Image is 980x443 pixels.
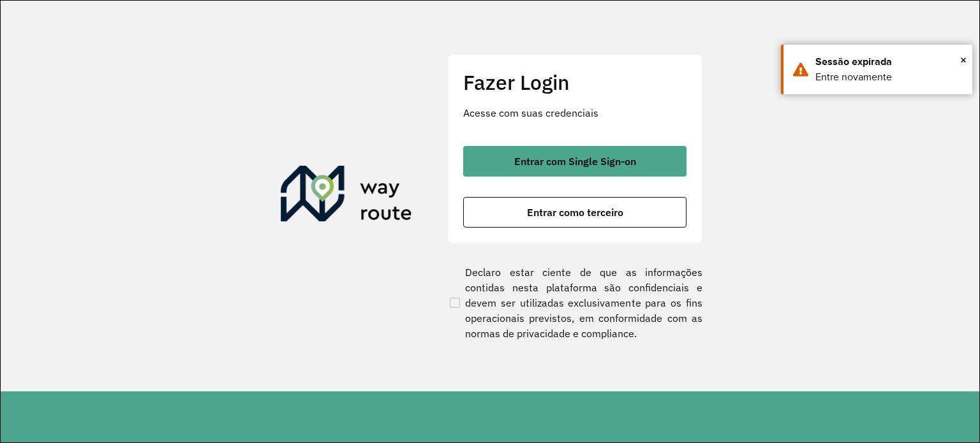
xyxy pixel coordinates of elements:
span: Entrar com Single Sign-on [514,156,636,166]
button: button [463,146,687,177]
div: Entre novamente [815,69,963,85]
label: Declaro estar ciente de que as informações contidas nesta plataforma são confidenciais e devem se... [447,265,702,341]
span: Entrar como terceiro [527,207,623,217]
div: Sessão expirada [815,54,963,69]
button: button [463,197,687,228]
span: × [960,50,967,69]
button: Close [960,50,967,69]
img: Roteirizador AmbevTech [281,166,412,227]
p: Acesse com suas credenciais [463,105,687,120]
h2: Fazer Login [463,70,687,94]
